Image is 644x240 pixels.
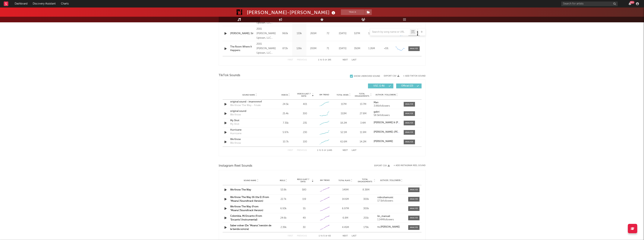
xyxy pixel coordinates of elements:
span: Videos (last 7 days) [296,93,311,97]
span: to [320,235,323,237]
span: Total Engagements [354,93,369,97]
button: Track [341,9,364,15]
span: to [319,150,321,151]
div: 1.26M [365,47,378,50]
div: 872k [279,47,291,50]
div: 52.1M [335,131,352,134]
div: 126k [293,47,305,50]
div: We Know The Way - Finale [230,104,261,107]
div: 14.2M [354,140,372,144]
div: 71 [321,47,335,50]
a: We Know [230,138,269,141]
div: + Add Instagram Reel Sound [390,165,426,167]
div: 117M [335,102,352,106]
div: Hurricane [230,132,241,135]
a: [PERSON_NAME]-[PERSON_NAME] & Original Broadway Cast of [PERSON_NAME] [374,131,400,133]
div: 6M Trend [316,179,334,182]
button: + Add TikTok Sound [399,75,426,77]
span: Total Plays [338,179,350,182]
div: [DATE] [336,47,349,50]
div: 2015 [PERSON_NAME] Uptown, LLC under exclusive license to Atlantic Recording Corporation for the ... [256,27,277,40]
span: of [325,59,327,61]
div: 5.97k [277,131,294,134]
button: Official(13) [396,84,422,88]
a: We Know The Way (From "Moana"/Soundtrack Version) [230,205,263,212]
div: 61.6M [335,140,352,144]
button: UGC(1.4k) [368,84,393,88]
div: 24.5k [277,102,294,106]
button: Export CSV [384,75,399,77]
div: 18.2M [335,121,352,125]
input: Search for artists [561,2,618,6]
div: 2015 [PERSON_NAME] Uptown, LLC under exclusive license to Atlantic Recording Corporation for the ... [256,42,277,55]
span: TikTok Sounds [219,73,240,78]
div: 6M Trend [316,93,333,96]
div: 119 [295,197,314,201]
span: Author / Followers [380,179,401,182]
a: gabri [374,111,400,113]
a: lin_manuel [377,215,406,218]
button: First [288,59,293,61]
button: 99+ [629,2,631,5]
span: Total Engagements [357,178,373,183]
a: Hurricane [230,128,269,132]
div: 30 [295,226,314,229]
span: Reels (last 7 days) [295,178,311,183]
div: 3.86k followers [374,105,400,107]
strong: lin_manuel [377,215,390,217]
div: 1.14M followers [377,218,406,221]
div: 24.6k [274,216,293,220]
a: We Know The Way (Ki Uta E) (From "Moana"/Soundtrack Version) [230,196,269,202]
strong: robruhamusic [377,196,393,199]
button: Last [352,149,357,151]
div: We Know [230,113,241,117]
strong: Man [374,101,379,104]
div: My Shot [230,122,239,126]
span: Instagram Reel Sounds [219,164,252,168]
a: [PERSON_NAME] [374,140,400,143]
strong: [PERSON_NAME] [374,140,393,143]
a: Colombia, Mi Encanto (From "Encanto"/Instrumental) [230,215,262,221]
div: <5% [380,47,392,50]
input: Search by song name or URL [370,31,410,34]
div: 17.5k followers [377,200,406,202]
a: Man [374,101,400,104]
a: robruhamusic [377,196,406,199]
div: 1 5 65 [314,234,335,238]
div: 350M [351,47,363,50]
a: ru.[PERSON_NAME] [377,226,406,228]
span: Sound Name [242,94,255,96]
span: Reels [280,179,285,182]
div: 10.7k [277,140,294,144]
button: Last [352,235,357,237]
div: 230 [303,131,307,134]
div: 99 + [630,1,634,4]
div: 6.93k [274,207,293,211]
div: original sound - imannnmnf [230,100,269,104]
span: Author / Followers [375,94,396,96]
div: [PERSON_NAME]-[PERSON_NAME] [247,9,336,16]
div: 179k [357,226,375,229]
div: 4.45M [336,226,355,229]
button: Next [343,59,348,61]
button: Previous [297,149,307,151]
div: 201k [357,216,375,220]
div: 14.6M [336,197,355,201]
div: 153M [335,112,352,116]
strong: gabri [374,111,379,113]
strong: [PERSON_NAME]-[PERSON_NAME] & Original Broadway Cast of [PERSON_NAME] [374,131,466,133]
strong: [PERSON_NAME] & [PERSON_NAME] [374,121,415,124]
span: of [325,235,328,237]
span: Sound Name [244,179,256,182]
div: 2.39k [274,226,293,229]
a: original sound [230,109,269,113]
div: 100 [303,140,307,144]
strong: ru.[PERSON_NAME] [377,226,400,228]
div: 200M [307,47,319,50]
div: 300 [303,112,307,116]
button: Next [343,149,348,151]
div: 49 [295,216,314,220]
div: 7.35k [277,121,294,125]
div: 1 5 1,445 [314,148,335,153]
